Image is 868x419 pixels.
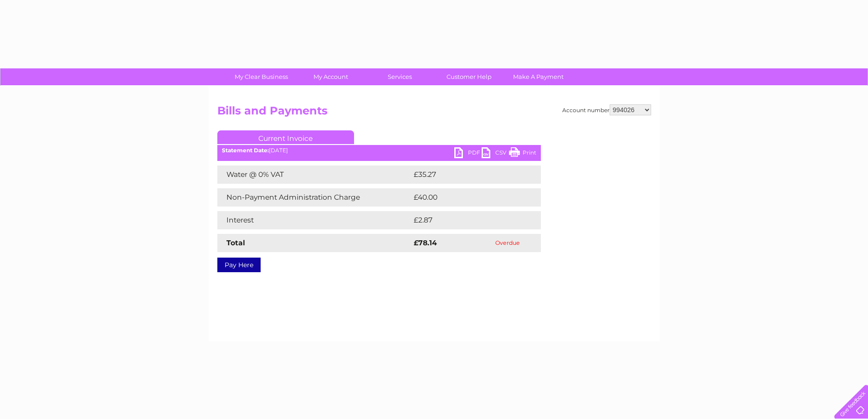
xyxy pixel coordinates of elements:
[293,68,368,85] a: My Account
[222,147,269,154] b: Statement Date:
[474,234,540,252] td: Overdue
[217,104,651,122] h2: Bills and Payments
[217,211,411,229] td: Interest
[217,147,541,154] div: [DATE]
[362,68,437,85] a: Services
[454,147,482,160] a: PDF
[509,147,536,160] a: Print
[411,188,523,207] td: £40.00
[431,68,507,85] a: Customer Help
[217,130,354,144] a: Current Invoice
[226,238,245,247] strong: Total
[224,68,299,85] a: My Clear Business
[217,258,261,272] a: Pay Here
[482,147,509,160] a: CSV
[562,104,651,115] div: Account number
[217,166,411,184] td: Water @ 0% VAT
[411,166,522,184] td: £35.27
[217,188,411,207] td: Non-Payment Administration Charge
[414,238,437,247] strong: £78.14
[411,211,519,229] td: £2.87
[501,68,576,85] a: Make A Payment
